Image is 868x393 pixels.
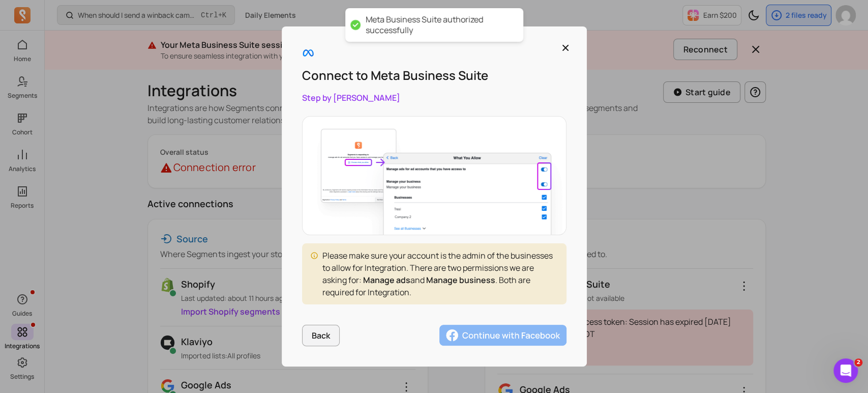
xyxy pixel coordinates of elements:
[439,325,566,346] img: meta business suite button
[302,47,314,59] img: facebook
[833,358,858,383] iframe: Intercom live chat
[303,117,566,234] img: Meta integration
[426,274,495,286] span: Manage business
[854,358,862,367] span: 2
[302,325,340,346] button: Back
[366,14,513,36] div: Meta Business Suite authorized successfully
[302,92,400,103] a: Step by [PERSON_NAME]
[302,67,566,83] p: Connect to Meta Business Suite
[322,249,558,298] div: Please make sure your account is the admin of the businesses to allow for Integration. There are ...
[363,274,410,286] span: Manage ads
